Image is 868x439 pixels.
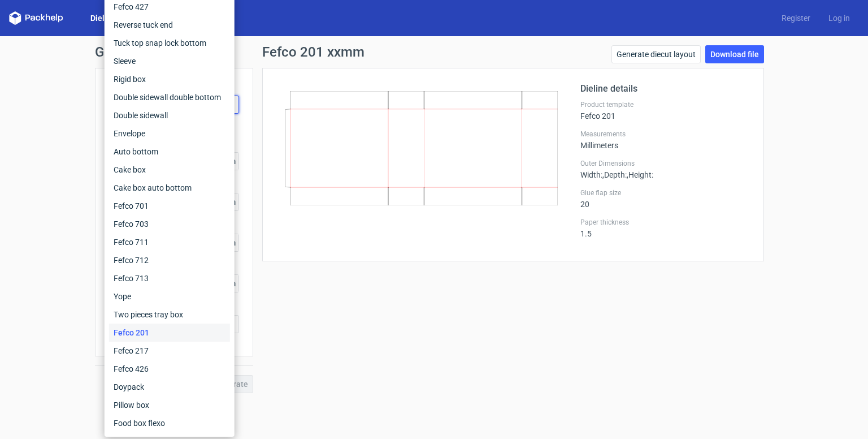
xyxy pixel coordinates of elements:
[580,188,750,209] div: 20
[109,414,230,432] div: Food box flexo
[627,170,653,179] span: , Height :
[109,124,230,143] div: Envelope
[109,16,230,34] div: Reverse tuck end
[819,12,859,24] a: Log in
[705,45,764,63] a: Download file
[95,45,773,59] h1: Generate new dieline
[109,88,230,106] div: Double sidewall double bottom
[81,12,129,24] a: Dielines
[109,143,230,161] div: Auto bottom
[109,324,230,342] div: Fefco 201
[580,100,750,120] div: Fefco 201
[109,197,230,215] div: Fefco 701
[602,170,627,179] span: , Depth :
[580,130,750,139] label: Measurements
[109,360,230,378] div: Fefco 426
[109,179,230,197] div: Cake box auto bottom
[109,287,230,305] div: Yope
[109,378,230,396] div: Doypack
[580,130,750,150] div: Millimeters
[109,52,230,70] div: Sleeve
[109,396,230,414] div: Pillow box
[109,251,230,269] div: Fefco 712
[580,170,602,179] span: Width :
[580,218,750,238] div: 1.5
[611,45,701,63] a: Generate diecut layout
[109,233,230,251] div: Fefco 711
[580,218,750,227] label: Paper thickness
[580,82,750,96] h2: Dieline details
[580,159,750,168] label: Outer Dimensions
[262,45,364,59] h1: Fefco 201 xxmm
[580,188,750,197] label: Glue flap size
[580,100,750,109] label: Product template
[109,161,230,179] div: Cake box
[109,70,230,88] div: Rigid box
[109,269,230,287] div: Fefco 713
[772,12,819,24] a: Register
[109,106,230,124] div: Double sidewall
[109,305,230,324] div: Two pieces tray box
[109,34,230,52] div: Tuck top snap lock bottom
[109,342,230,360] div: Fefco 217
[109,215,230,233] div: Fefco 703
